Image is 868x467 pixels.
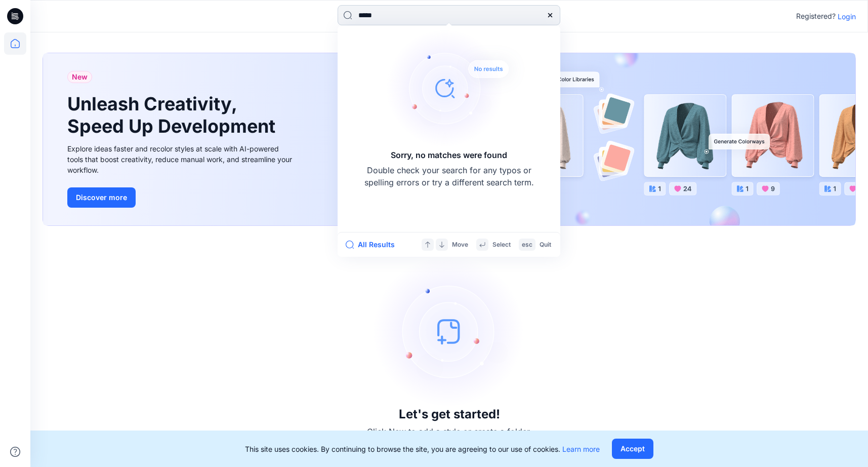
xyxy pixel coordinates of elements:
h3: Let's get started! [399,407,500,421]
p: esc [522,240,532,250]
p: Registered? [796,10,836,22]
p: Quit [540,240,551,250]
h5: Sorry, no matches were found [391,149,507,161]
p: Move [452,240,468,250]
img: Sorry, no matches were found [386,27,528,149]
img: empty-state-image.svg [374,255,525,407]
button: Accept [612,439,653,459]
p: Select [492,240,511,250]
p: Login [838,11,856,22]
h1: Unleash Creativity, Speed Up Development [67,93,280,137]
p: This site uses cookies. By continuing to browse the site, you are agreeing to our use of cookies. [245,444,600,454]
button: Discover more [67,187,136,208]
button: All Results [346,239,401,251]
p: Click New to add a style or create a folder. [367,425,532,438]
a: Learn more [562,445,600,453]
span: New [72,71,88,83]
p: Double check your search for any typos or spelling errors or try a different search term. [363,164,535,188]
div: Explore ideas faster and recolor styles at scale with AI-powered tools that boost creativity, red... [67,143,295,175]
a: Discover more [67,187,295,208]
